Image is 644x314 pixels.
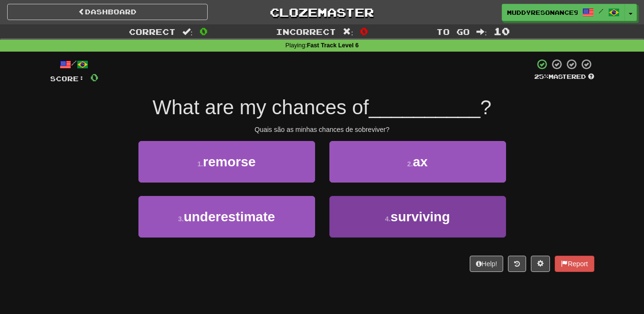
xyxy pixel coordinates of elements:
div: Mastered [534,73,594,81]
span: 0 [90,71,98,83]
span: 10 [494,25,510,37]
div: Quais são as minhas chances de sobreviver? [50,125,594,134]
div: / [50,58,98,70]
a: MuddyResonance9166 / [502,4,625,21]
span: __________ [369,96,480,119]
button: 1.remorse [138,141,315,183]
small: 4 . [385,215,391,223]
small: 2 . [407,160,413,168]
small: 1 . [197,160,203,168]
span: : [182,28,193,36]
span: ? [480,96,491,119]
button: Help! [470,256,504,272]
span: MuddyResonance9166 [507,8,578,17]
button: Report [555,256,594,272]
span: / [599,8,603,14]
span: remorse [203,154,256,169]
small: 3 . [178,215,184,223]
span: 0 [360,25,368,37]
span: : [476,28,487,36]
span: Incorrect [276,27,336,36]
strong: Fast Track Level 6 [307,42,359,49]
span: Score: [50,75,84,83]
span: surviving [391,209,450,224]
a: Dashboard [7,4,208,20]
button: 3.underestimate [138,196,315,238]
span: To go [436,27,470,36]
button: 4.surviving [329,196,506,238]
a: Clozemaster [222,4,422,21]
button: Round history (alt+y) [508,256,526,272]
span: Correct [129,27,176,36]
span: What are my chances of [153,96,369,119]
button: 2.ax [329,141,506,183]
span: underestimate [184,209,275,224]
span: 0 [200,25,208,37]
span: ax [413,154,428,169]
span: : [343,28,353,36]
span: 25 % [534,73,549,80]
